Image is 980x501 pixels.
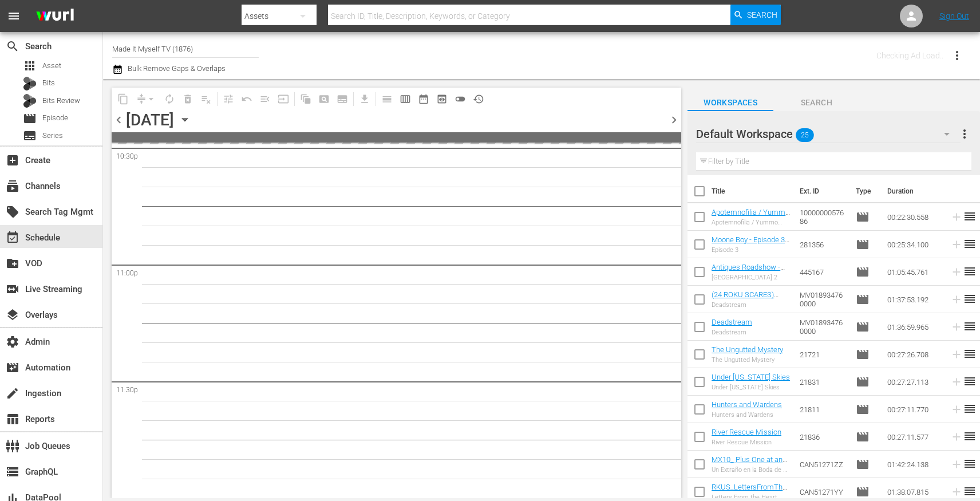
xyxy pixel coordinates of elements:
[795,286,851,313] td: MV018934760000
[950,211,963,223] svg: Add to Schedule
[712,466,791,474] div: Un Extraño en la Boda de Mi Hermano
[132,90,160,108] span: Remove Gaps & Overlaps
[6,153,19,167] span: Create
[126,64,226,73] span: Bulk Remove Gaps & Overlaps
[712,290,779,307] a: (24 ROKU SCARES) Deadstream
[315,90,333,108] span: Create Search Block
[455,93,466,105] span: toggle_off
[712,301,791,309] div: Deadstream
[856,375,870,389] span: Episode
[849,175,880,207] th: Type
[687,96,773,110] span: Workspaces
[856,210,870,224] span: Episode
[963,457,977,471] span: reorder
[950,458,963,471] svg: Add to Schedule
[42,130,63,141] span: Series
[712,329,752,336] div: Deadstream
[473,93,484,105] span: history_outlined
[42,60,61,72] span: Asset
[856,293,870,306] span: Episode
[712,400,782,409] a: Hunters and Wardens
[963,374,977,388] span: reorder
[23,59,37,73] span: Asset
[712,208,790,225] a: Apotemnofilia / Yummo Spot
[469,90,488,108] span: View History
[880,175,949,207] th: Duration
[856,485,870,499] span: Episode
[6,465,19,479] span: GraphQL
[883,423,946,451] td: 00:27:11.577
[950,376,963,388] svg: Add to Schedule
[883,396,946,423] td: 00:27:11.770
[414,90,433,108] span: Month Calendar View
[6,205,19,219] span: Search Tag Mgmt
[795,451,851,478] td: CAN51271ZZ
[418,93,429,105] span: date_range_outlined
[856,403,870,416] span: Episode
[23,77,37,90] div: Bits
[883,231,946,258] td: 00:25:34.100
[6,231,19,244] span: Schedule
[256,90,274,108] span: Fill episodes with ad slates
[6,335,19,349] span: Admin
[963,429,977,443] span: reorder
[963,484,977,498] span: reorder
[856,320,870,334] span: Episode
[939,11,969,21] a: Sign Out
[950,266,963,278] svg: Add to Schedule
[712,175,793,207] th: Title
[712,428,781,436] a: River Rescue Mission
[351,88,374,110] span: Download as CSV
[795,203,851,231] td: 1000000057686
[396,90,414,108] span: Week Calendar View
[667,113,681,127] span: chevron_right
[963,237,977,251] span: reorder
[712,274,791,281] div: [GEOGRAPHIC_DATA] 2
[795,231,851,258] td: 281356
[215,88,238,110] span: Customize Events
[126,111,174,129] div: [DATE]
[958,120,971,148] button: more_vert
[730,5,781,25] button: Search
[696,118,960,150] div: Default Workspace
[238,90,256,108] span: Revert to Primary Episode
[23,94,37,108] div: Bits Review
[6,439,19,453] span: Job Queues
[856,348,870,361] span: Episode
[6,412,19,426] span: Reports
[712,373,790,381] a: Under [US_STATE] Skies
[795,341,851,368] td: 21721
[950,403,963,416] svg: Add to Schedule
[856,457,870,471] span: Episode
[712,246,791,254] div: Episode 3
[795,423,851,451] td: 21836
[274,90,293,108] span: Update Metadata from Key Asset
[400,93,411,105] span: calendar_view_week_outlined
[433,90,451,108] span: View Backup
[712,411,782,419] div: Hunters and Wardens
[27,3,82,30] img: ans4CAIJ8jUAAAAAAAAAAAAAAAAAAAAAAAAgQb4GAAAAAAAAAAAAAAAAAAAAAAAAJMjXAAAAAAAAAAAAAAAAAAAAAAAAgAT5G...
[963,210,977,223] span: reorder
[883,286,946,313] td: 01:37:53.192
[23,129,37,143] span: Series
[795,258,851,286] td: 445167
[773,96,859,110] span: Search
[796,123,814,147] span: 25
[712,439,781,446] div: River Rescue Mission
[963,265,977,278] span: reorder
[712,455,787,472] a: MX10_ Plus One at an Amish Wedding
[6,308,19,322] span: Overlays
[793,175,848,207] th: Ext. ID
[795,396,851,423] td: 21811
[747,5,777,25] span: Search
[712,235,789,253] a: Moone Boy - Episode 3 (S1E3)
[856,238,870,251] span: Episode
[950,486,963,498] svg: Add to Schedule
[712,356,783,364] div: The Ungutted Mystery
[856,265,870,279] span: Episode
[42,112,68,124] span: Episode
[160,90,179,108] span: Loop Content
[436,93,448,105] span: preview_outlined
[712,219,791,226] div: Apotemnofilia / Yummo Spot
[6,386,19,400] span: Ingestion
